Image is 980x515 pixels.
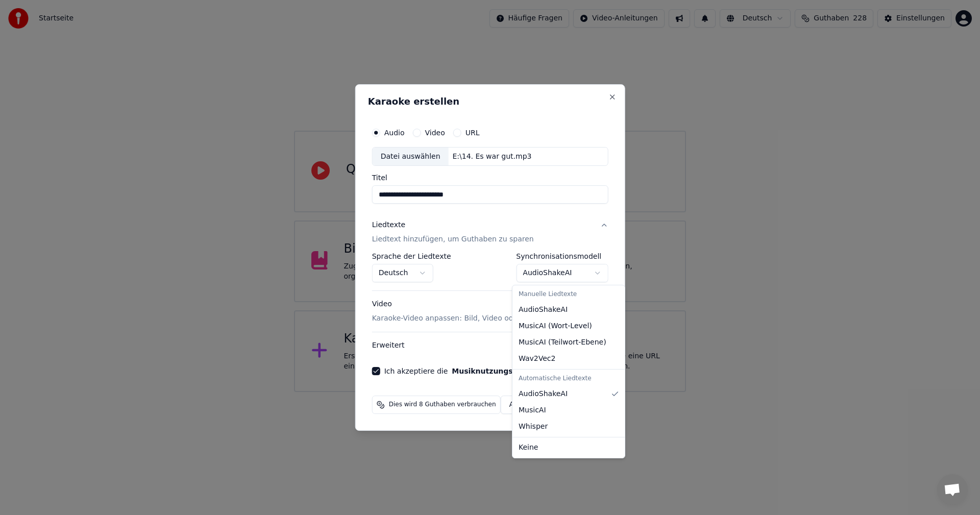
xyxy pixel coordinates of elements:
[519,443,538,453] span: Keine
[519,305,568,315] span: AudioShakeAI
[514,287,623,302] div: Manuelle Liedtexte
[519,389,568,399] span: AudioShakeAI
[519,321,592,331] span: MusicAI ( Wort-Level )
[519,354,555,364] span: Wav2Vec2
[519,337,606,348] span: MusicAI ( Teilwort-Ebene )
[519,405,546,415] span: MusicAI
[519,422,548,432] span: Whisper
[514,372,623,386] div: Automatische Liedtexte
